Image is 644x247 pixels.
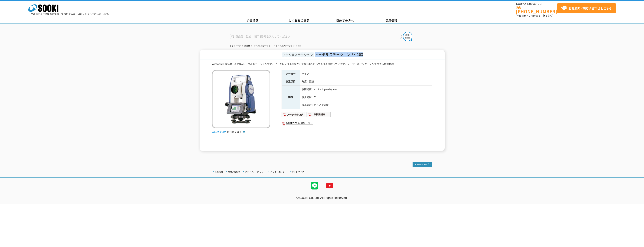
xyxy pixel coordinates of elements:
img: webカタログ [212,130,226,134]
a: 関連PDF1 付属品リスト [282,121,432,126]
a: 測量機 [244,45,250,47]
a: テストMail [629,200,644,203]
a: [PHONE_NUMBER] [516,6,557,14]
a: 採用情報 [368,18,414,23]
a: メーカーカタログ [282,114,306,117]
input: 商品名、型式、NETIS番号を入力してください [230,34,402,39]
td: ソキア [300,70,432,78]
a: トータルステーション [253,45,272,47]
td: 角度・距離 [300,78,432,86]
th: メーカー [282,70,300,78]
img: LINE [307,178,322,193]
strong: お見積り･お問い合わせ [569,6,600,10]
span: 初めての方へ [336,18,354,23]
img: メーカーカタログ [282,111,306,117]
td: 測距精度：±（2＋2ppm×D）mm 測角精度：3″ 最小表示：1″／5″（切替） [300,86,432,109]
a: お問い合わせ [228,171,240,173]
a: サイトマップ [292,171,304,173]
img: btn_search.png [403,32,412,41]
th: 測定項目 [282,78,300,86]
span: 8:50 [521,14,527,17]
div: WindowsCEを搭載した2級Aトータルステーションです。ソーキレンタル仕様としてSDR8シビルマスタを搭載しています。レーザーポインタ、ノンプリズム搭載機種 [212,62,432,66]
th: 特長 [282,86,300,109]
img: YouTube [322,178,337,193]
span: はこちら [561,5,612,11]
a: トップページ [230,45,241,47]
a: 企業情報 [215,171,223,173]
p: 日々進化する計測技術と多種・多様化するニーズにレンタルでお応えします。 [28,13,111,15]
img: トップページへ [413,162,432,167]
a: 総合カタログ [227,130,245,133]
a: 初めての方へ [322,18,368,23]
span: お電話でのお問い合わせは [516,3,557,5]
a: 取扱説明書 [306,114,331,117]
span: (平日 ～ 土日、祝日除く) [516,14,553,17]
span: 17:30 [529,14,536,17]
span: トータルステーション [282,52,314,57]
a: よくあるご質問 [276,18,322,23]
a: クッキーポリシー [270,171,287,173]
a: お見積り･お問い合わせはこちら [557,3,616,13]
span: トータルステーション FX-103 [315,52,363,57]
img: 取扱説明書 [306,111,331,117]
a: 企業情報 [230,18,276,23]
img: トータルステーション FX-103 [212,70,270,128]
a: プライバシーポリシー [245,171,266,173]
li: トータルステーション FX-103 [273,44,301,48]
